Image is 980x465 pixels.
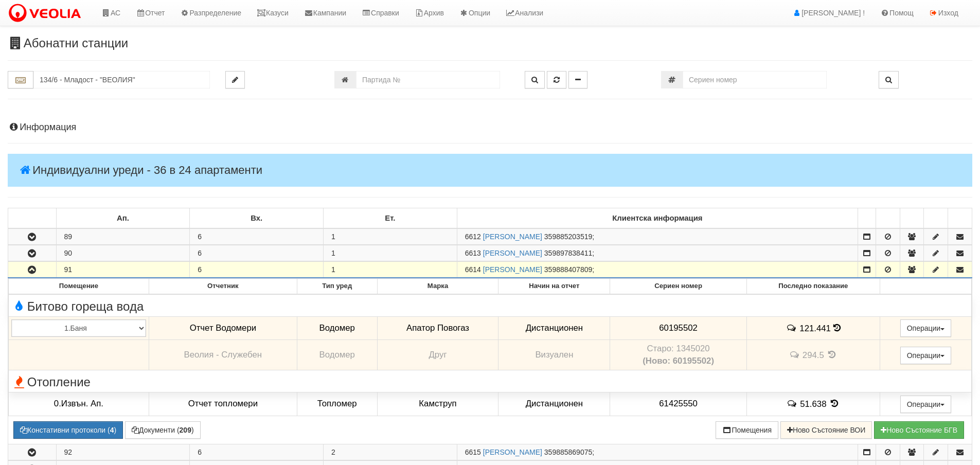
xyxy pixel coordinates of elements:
img: VeoliaLogo.png [8,3,86,24]
span: История на забележките [787,399,800,408]
td: Топломер [297,392,377,416]
b: Клиентска информация [612,214,702,222]
span: 359888407809 [544,265,592,274]
h4: Индивидуални уреди - 36 в 24 апартаменти [8,154,972,187]
td: Дистанционен [498,316,610,340]
b: 209 [180,426,191,434]
td: ; [457,262,858,278]
button: Операции [900,396,952,413]
td: Ап.: No sort applied, sorting is disabled [56,208,190,229]
td: 6 [190,245,324,261]
b: Вх. [251,214,262,222]
th: Тип уред [297,279,377,294]
td: Апатор Повогаз [377,316,498,340]
span: История на забележките [786,323,799,333]
td: 92 [56,444,190,460]
span: Битово гореща вода [11,300,144,313]
td: 6 [190,262,324,278]
span: 359885869075 [544,448,592,456]
a: [PERSON_NAME] [483,233,542,241]
span: Отчет Водомери [190,323,256,333]
button: Помещения [716,421,778,439]
td: : No sort applied, sorting is disabled [948,208,972,229]
td: : No sort applied, sorting is disabled [876,208,900,229]
td: 6 [190,228,324,245]
b: (Ново: 60195502) [643,356,714,366]
td: Водомер [297,340,377,370]
th: Марка [377,279,498,294]
td: 90 [56,245,190,261]
span: 294.5 [803,350,824,360]
th: Последно показание [746,279,880,294]
b: 4 [110,426,114,434]
button: Операции [900,319,952,337]
button: Новo Състояние БГВ [874,421,964,439]
a: [PERSON_NAME] [483,448,542,456]
td: ; [457,245,858,261]
h3: Абонатни станции [8,37,972,50]
span: Веолия - Служебен [184,350,262,360]
span: 1 [331,233,335,241]
input: Сериен номер [683,71,827,88]
span: 1 [331,249,335,257]
h4: Информация [8,122,972,133]
button: Ново Състояние ВОИ [780,421,872,439]
span: 359885203519 [544,233,592,241]
input: Партида № [356,71,500,88]
td: Дистанционен [498,392,610,416]
span: История на показанията [827,350,838,360]
input: Абонатна станция [33,71,210,88]
span: Партида № [465,249,481,257]
span: 1 [331,265,335,274]
span: Партида № [465,448,481,456]
td: 91 [56,262,190,278]
b: Ет. [385,214,395,222]
td: 6 [190,444,324,460]
td: 89 [56,228,190,245]
span: Отопление [11,375,91,389]
td: Водомер [297,316,377,340]
span: 60195502 [659,323,698,333]
td: : No sort applied, sorting is disabled [858,208,876,229]
td: Клиентска информация: No sort applied, sorting is disabled [457,208,858,229]
td: Устройство със сериен номер 1345020 беше подменено от устройство със сериен номер 60195502 [610,340,746,370]
td: Камструп [377,392,498,416]
span: 51.638 [800,399,826,408]
span: Отчет топломери [188,399,258,408]
th: Сериен номер [610,279,746,294]
td: : No sort applied, sorting is disabled [8,208,57,229]
span: 61425550 [659,399,698,408]
button: Констативни протоколи (4) [13,421,123,439]
button: Операции [900,347,952,364]
span: История на показанията [833,323,841,333]
span: История на показанията [829,399,840,408]
td: ; [457,228,858,245]
span: 359897838411 [544,249,592,257]
a: [PERSON_NAME] [483,249,542,257]
a: [PERSON_NAME] [483,265,542,274]
th: Отчетник [149,279,297,294]
td: ; [457,444,858,460]
td: : No sort applied, sorting is disabled [924,208,948,229]
td: Друг [377,340,498,370]
span: 2 [331,448,335,456]
td: 0.Извън. Ап. [9,392,149,416]
th: Помещение [9,279,149,294]
span: История на забележките [789,350,803,360]
span: Партида № [465,233,481,241]
td: : No sort applied, sorting is disabled [900,208,924,229]
b: Ап. [117,214,129,222]
button: Документи (209) [125,421,201,439]
th: Начин на отчет [498,279,610,294]
span: 121.441 [799,323,831,333]
td: Визуален [498,340,610,370]
span: Партида № [465,265,481,274]
td: Ет.: No sort applied, sorting is disabled [324,208,457,229]
td: Вх.: No sort applied, sorting is disabled [190,208,324,229]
